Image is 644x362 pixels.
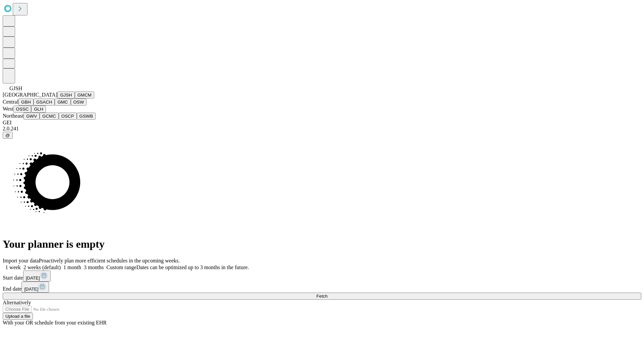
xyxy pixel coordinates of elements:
[34,99,55,106] button: GSACH
[59,113,77,120] button: OSCP
[3,293,641,300] button: Fetch
[3,120,641,126] div: GEI
[3,238,641,250] h1: Your planner is empty
[13,106,32,113] button: OSSC
[3,258,39,263] span: Import your data
[3,99,18,105] span: Central
[3,126,641,132] div: 2.0.241
[3,92,57,98] span: [GEOGRAPHIC_DATA]
[84,264,104,270] span: 3 months
[3,320,107,325] span: With your OR schedule from your existing EHR
[40,113,59,120] button: GCMC
[26,276,40,281] span: [DATE]
[3,132,13,139] button: @
[9,85,22,91] span: GJSH
[31,106,46,113] button: GLH
[75,92,94,99] button: GMCM
[77,113,96,120] button: GSWB
[137,264,249,270] span: Dates can be optimized up to 3 months in the future.
[3,106,13,112] span: West
[3,270,641,282] div: Start date
[316,294,327,299] span: Fetch
[3,282,641,293] div: End date
[3,113,23,119] span: Northeast
[23,270,51,282] button: [DATE]
[23,113,40,120] button: GWV
[21,282,49,293] button: [DATE]
[23,264,61,270] span: 2 weeks (default)
[63,264,81,270] span: 1 month
[106,264,136,270] span: Custom range
[24,287,38,292] span: [DATE]
[71,99,87,106] button: OSW
[57,92,75,99] button: GJSH
[5,133,10,138] span: @
[39,258,180,263] span: Proactively plan more efficient schedules in the upcoming weeks.
[3,313,33,320] button: Upload a file
[55,99,70,106] button: GMC
[5,264,21,270] span: 1 week
[18,99,34,106] button: GBH
[3,300,31,305] span: Alternatively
